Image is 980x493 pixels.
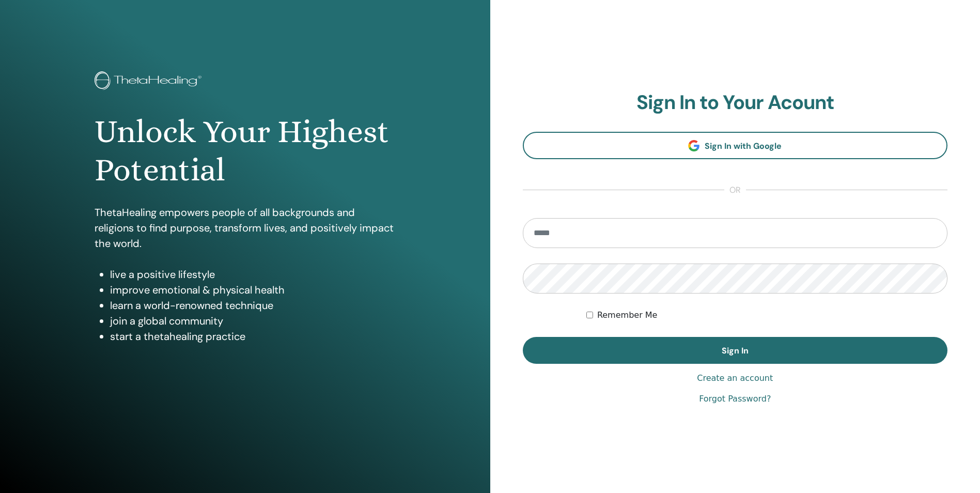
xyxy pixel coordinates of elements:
[523,337,948,364] button: Sign In
[110,282,395,298] li: improve emotional & physical health
[586,309,947,321] div: Keep me authenticated indefinitely or until I manually logout
[95,205,395,251] p: ThetaHealing empowers people of all backgrounds and religions to find purpose, transform lives, a...
[110,313,395,329] li: join a global community
[110,298,395,313] li: learn a world-renowned technique
[95,113,395,190] h1: Unlock Your Highest Potential
[705,141,782,151] span: Sign In with Google
[699,393,771,405] a: Forgot Password?
[697,372,773,384] a: Create an account
[597,309,658,321] label: Remember Me
[724,184,746,196] span: or
[722,345,749,356] span: Sign In
[110,267,395,282] li: live a positive lifestyle
[523,91,948,115] h2: Sign In to Your Acount
[523,132,948,159] a: Sign In with Google
[110,329,395,344] li: start a thetahealing practice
